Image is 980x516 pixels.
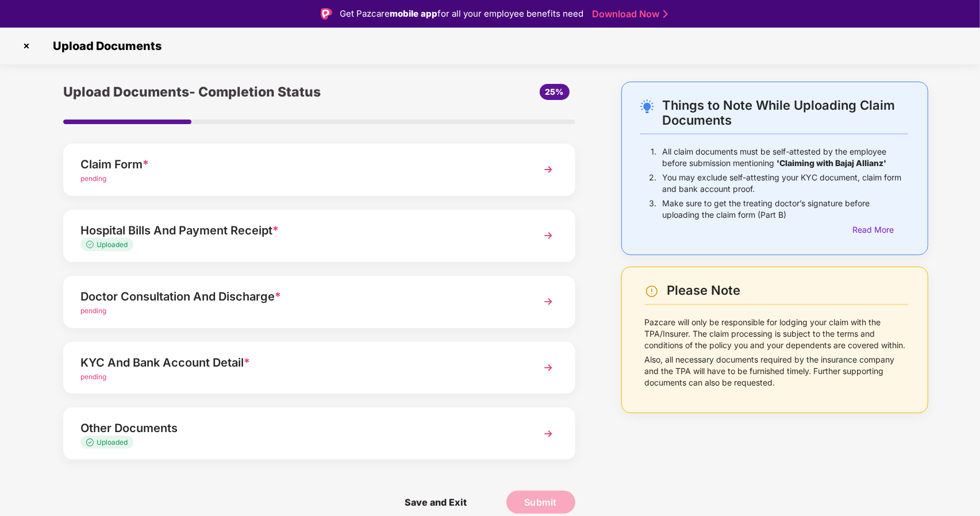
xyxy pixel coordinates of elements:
img: svg+xml;base64,PHN2ZyBpZD0iTmV4dCIgeG1sbnM9Imh0dHA6Ly93d3cudzMub3JnLzIwMDAvc3ZnIiB3aWR0aD0iMzYiIG... [538,225,559,246]
p: Make sure to get the treating doctor’s signature before uploading the claim form (Part B) [662,198,908,221]
img: svg+xml;base64,PHN2ZyB4bWxucz0iaHR0cDovL3d3dy53My5vcmcvMjAwMC9zdmciIHdpZHRoPSIyNC4wOTMiIGhlaWdodD... [640,99,654,113]
img: svg+xml;base64,PHN2ZyB4bWxucz0iaHR0cDovL3d3dy53My5vcmcvMjAwMC9zdmciIHdpZHRoPSIxMy4zMzMiIGhlaWdodD... [86,438,97,446]
div: Please Note [667,283,908,298]
div: Get Pazcare for all your employee benefits need [340,7,584,21]
strong: mobile app [390,8,438,19]
img: Stroke [663,8,668,20]
p: You may exclude self-attesting your KYC document, claim form and bank account proof. [662,172,908,195]
img: svg+xml;base64,PHN2ZyBpZD0iTmV4dCIgeG1sbnM9Imh0dHA6Ly93d3cudzMub3JnLzIwMDAvc3ZnIiB3aWR0aD0iMzYiIG... [538,159,559,180]
div: Things to Note While Uploading Claim Documents [663,98,909,128]
p: All claim documents must be self-attested by the employee before submission mentioning [662,146,908,169]
img: svg+xml;base64,PHN2ZyB4bWxucz0iaHR0cDovL3d3dy53My5vcmcvMjAwMC9zdmciIHdpZHRoPSIxMy4zMzMiIGhlaWdodD... [86,241,97,248]
img: svg+xml;base64,PHN2ZyBpZD0iTmV4dCIgeG1sbnM9Imh0dHA6Ly93d3cudzMub3JnLzIwMDAvc3ZnIiB3aWR0aD0iMzYiIG... [538,291,559,312]
p: Also, all necessary documents required by the insurance company and the TPA will have to be furni... [645,354,908,388]
img: svg+xml;base64,PHN2ZyBpZD0iV2FybmluZ18tXzI0eDI0IiBkYXRhLW5hbWU9Ildhcm5pbmcgLSAyNHgyNCIgeG1sbnM9Im... [645,284,659,298]
div: Claim Form [80,155,518,174]
b: 'Claiming with Bajaj Allianz' [777,158,886,168]
span: 25% [545,87,564,97]
p: Pazcare will only be responsible for lodging your claim with the TPA/Insurer. The claim processin... [645,317,908,351]
span: pending [80,174,106,183]
div: Hospital Bills And Payment Receipt [80,221,518,240]
img: svg+xml;base64,PHN2ZyBpZD0iQ3Jvc3MtMzJ4MzIiIHhtbG5zPSJodHRwOi8vd3d3LnczLm9yZy8yMDAwL3N2ZyIgd2lkdG... [17,37,36,55]
span: pending [80,306,106,315]
button: Submit [506,491,575,514]
span: Upload Documents [41,39,167,53]
div: Doctor Consultation And Discharge [80,287,518,306]
a: Download Now [593,8,664,20]
span: Uploaded [97,240,128,249]
img: Logo [321,8,332,20]
p: 2. [649,172,656,195]
span: pending [80,372,106,381]
img: svg+xml;base64,PHN2ZyBpZD0iTmV4dCIgeG1sbnM9Imh0dHA6Ly93d3cudzMub3JnLzIwMDAvc3ZnIiB3aWR0aD0iMzYiIG... [538,357,559,378]
p: 3. [649,198,656,221]
span: Save and Exit [393,491,478,514]
div: Other Documents [80,419,518,437]
p: 1. [651,146,656,169]
div: Upload Documents- Completion Status [63,82,405,102]
div: KYC And Bank Account Detail [80,353,518,372]
span: Uploaded [97,438,128,446]
img: svg+xml;base64,PHN2ZyBpZD0iTmV4dCIgeG1sbnM9Imh0dHA6Ly93d3cudzMub3JnLzIwMDAvc3ZnIiB3aWR0aD0iMzYiIG... [538,423,559,444]
div: Read More [852,224,908,236]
